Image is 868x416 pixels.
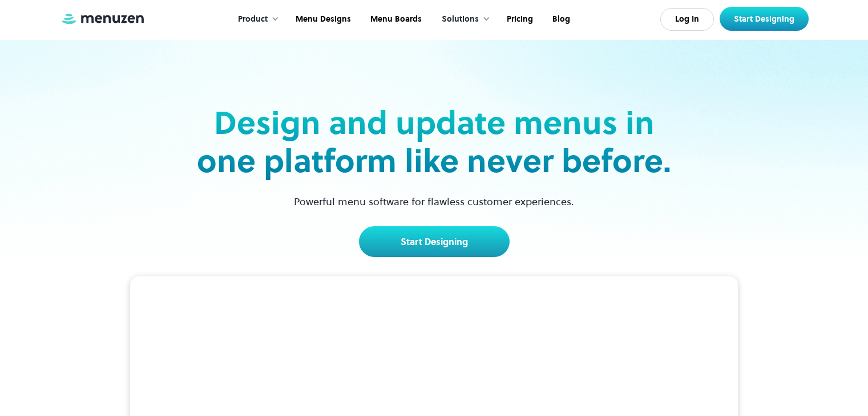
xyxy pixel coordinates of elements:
[542,2,579,37] a: Blog
[227,2,285,37] div: Product
[442,13,479,26] div: Solutions
[496,2,542,37] a: Pricing
[430,2,496,37] div: Solutions
[360,2,430,37] a: Menu Boards
[193,104,675,180] h2: Design and update menus in one platform like never before.
[238,13,268,26] div: Product
[280,194,588,209] p: Powerful menu software for flawless customer experiences.
[720,7,809,31] a: Start Designing
[285,2,360,37] a: Menu Designs
[660,8,714,31] a: Log In
[359,226,510,257] a: Start Designing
